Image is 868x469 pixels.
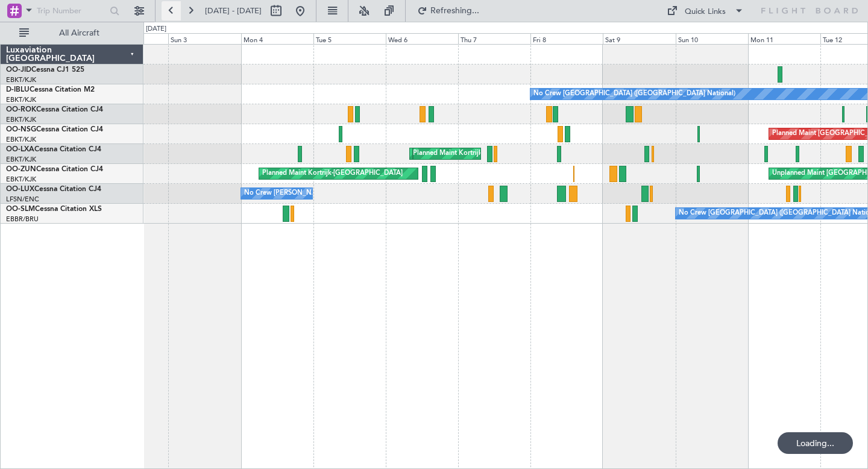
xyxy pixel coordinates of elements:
[778,432,853,454] div: Loading...
[6,175,36,184] a: EBKT/KJK
[262,165,403,183] div: Planned Maint Kortrijk-[GEOGRAPHIC_DATA]
[244,184,389,203] div: No Crew [PERSON_NAME] ([PERSON_NAME])
[205,5,262,16] span: [DATE] - [DATE]
[6,186,101,193] a: OO-LUXCessna Citation CJ4
[412,1,484,20] button: Refreshing...
[6,66,84,74] a: OO-JIDCessna CJ1 525
[748,33,820,44] div: Mon 11
[6,106,103,113] a: OO-ROKCessna Citation CJ4
[458,33,530,44] div: Thu 7
[6,166,103,173] a: OO-ZUNCessna Citation CJ4
[676,33,748,44] div: Sun 10
[6,126,36,133] span: OO-NSG
[661,1,750,20] button: Quick Links
[6,115,36,124] a: EBKT/KJK
[6,86,95,93] a: D-IBLUCessna Citation M2
[6,86,30,93] span: D-IBLU
[430,7,480,15] span: Refreshing...
[6,195,39,204] a: LFSN/ENC
[530,33,603,44] div: Fri 8
[6,186,34,193] span: OO-LUX
[241,33,313,44] div: Mon 4
[6,215,39,224] a: EBBR/BRU
[37,2,106,20] input: Trip Number
[6,166,36,173] span: OO-ZUN
[6,66,31,74] span: OO-JID
[685,6,726,18] div: Quick Links
[6,206,35,213] span: OO-SLM
[31,29,127,37] span: All Aircraft
[6,106,36,113] span: OO-ROK
[6,146,101,153] a: OO-LXACessna Citation CJ4
[386,33,458,44] div: Wed 6
[313,33,386,44] div: Tue 5
[6,126,103,133] a: OO-NSGCessna Citation CJ4
[168,33,241,44] div: Sun 3
[6,75,36,84] a: EBKT/KJK
[533,85,735,103] div: No Crew [GEOGRAPHIC_DATA] ([GEOGRAPHIC_DATA] National)
[13,24,131,43] button: All Aircraft
[6,206,102,213] a: OO-SLMCessna Citation XLS
[603,33,675,44] div: Sat 9
[6,135,36,144] a: EBKT/KJK
[6,95,36,104] a: EBKT/KJK
[6,146,34,153] span: OO-LXA
[6,155,36,164] a: EBKT/KJK
[146,24,166,34] div: [DATE]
